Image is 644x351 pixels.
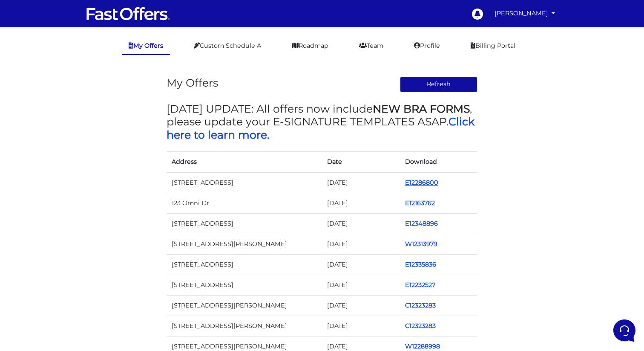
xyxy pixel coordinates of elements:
[26,284,40,292] p: Home
[106,121,157,128] a: Open Help Center
[36,61,135,70] span: Aura
[405,199,435,207] a: E12163762
[19,139,139,148] input: Search for an Article...
[59,273,112,292] button: Messages
[352,38,390,54] a: Team
[322,275,400,296] td: [DATE]
[405,240,437,248] a: W12313979
[167,254,322,275] td: [STREET_ADDRESS]
[167,76,218,89] h3: My Offers
[14,62,31,79] img: dark
[322,234,400,254] td: [DATE]
[285,38,335,54] a: Roadmap
[405,322,436,330] a: C12323283
[322,316,400,336] td: [DATE]
[167,316,322,336] td: [STREET_ADDRESS][PERSON_NAME]
[612,318,637,343] iframe: Customerly Messenger Launcher
[111,273,164,292] button: Help
[322,296,400,316] td: [DATE]
[405,261,436,268] a: E12335836
[464,38,522,54] a: Billing Portal
[73,284,98,292] p: Messages
[407,38,447,54] a: Profile
[405,342,440,350] a: W12288998
[7,7,143,34] h2: Hello [PERSON_NAME] 👋
[405,220,438,227] a: E12348896
[138,48,157,55] a: See all
[187,38,268,54] a: Custom Schedule A
[167,115,474,141] a: Click here to learn more.
[7,273,59,292] button: Home
[14,87,157,104] button: Start a Conversation
[167,213,322,234] td: [STREET_ADDRESS]
[405,281,435,289] a: E12232527
[167,296,322,316] td: [STREET_ADDRESS][PERSON_NAME]
[400,151,478,172] th: Download
[491,5,558,22] a: [PERSON_NAME]
[167,172,322,193] td: [STREET_ADDRESS]
[373,102,470,115] strong: NEW BRA FORMS
[322,193,400,213] td: [DATE]
[167,102,477,141] h3: [DATE] UPDATE: All offers now include , please update your E-SIGNATURE TEMPLATES ASAP.
[405,302,436,309] a: C12323283
[167,234,322,254] td: [STREET_ADDRESS][PERSON_NAME]
[400,76,478,93] button: Refresh
[122,38,170,55] a: My Offers
[140,61,157,69] p: [DATE]
[167,193,322,213] td: 123 Omni Dr
[322,254,400,275] td: [DATE]
[405,179,438,186] a: E12286800
[10,58,160,84] a: AuraYou:hello?[DATE]
[36,72,135,80] p: You: hello?
[14,121,58,128] span: Find an Answer
[61,92,119,99] span: Start a Conversation
[167,275,322,296] td: [STREET_ADDRESS]
[132,284,143,292] p: Help
[14,48,69,55] span: Your Conversations
[322,172,400,193] td: [DATE]
[322,151,400,172] th: Date
[167,151,322,172] th: Address
[322,213,400,234] td: [DATE]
